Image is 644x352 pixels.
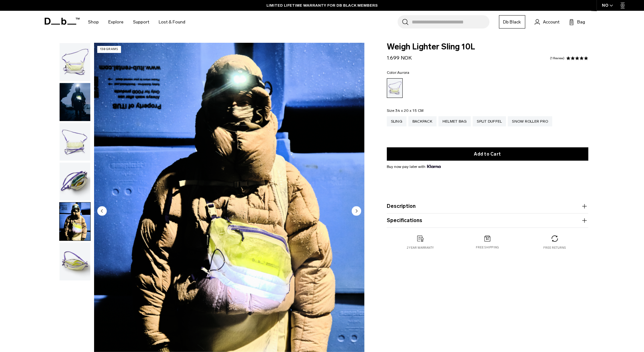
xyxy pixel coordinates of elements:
[88,11,99,33] a: Shop
[59,43,91,81] button: Weigh_Lighter_Sling_10L_1.png
[60,123,90,161] img: Weigh_Lighter_Sling_10L_2.png
[499,15,525,29] a: Db Black
[438,116,471,126] a: Helmet Bag
[60,242,90,280] img: Weigh_Lighter_Sling_10L_4.png
[535,18,559,26] a: Account
[473,116,506,126] a: Split Duffel
[60,83,90,121] img: Weigh_Lighter_Sling_10L_Lifestyle.png
[159,11,185,33] a: Lost & Found
[60,202,90,240] img: Weigh Lighter Sling 10L Aurora
[352,206,361,217] button: Next slide
[543,19,559,25] span: Account
[387,55,412,61] span: 1.699 NOK
[59,242,91,281] button: Weigh_Lighter_Sling_10L_4.png
[387,217,588,224] button: Specifications
[97,46,121,53] p: 138 grams
[108,11,124,33] a: Explore
[476,245,499,250] p: Free shipping
[387,164,441,170] span: Buy now pay later with
[397,70,410,75] span: Aurora
[407,246,434,250] p: 2 year warranty
[577,19,585,25] span: Bag
[59,123,91,161] button: Weigh_Lighter_Sling_10L_2.png
[569,18,585,26] button: Bag
[387,43,588,51] span: Weigh Lighter Sling 10L
[59,83,91,121] button: Weigh_Lighter_Sling_10L_Lifestyle.png
[97,206,107,217] button: Previous slide
[387,202,588,210] button: Description
[60,43,90,81] img: Weigh_Lighter_Sling_10L_1.png
[408,116,437,126] a: Backpack
[543,246,566,250] p: Free returns
[508,116,552,126] a: Snow Roller Pro
[427,165,441,168] img: {"height" => 20, "alt" => "Klarna"}
[387,71,410,74] legend: Color:
[387,109,424,112] legend: Size:
[395,108,424,113] span: 34 x 20 x 15 CM
[387,147,588,161] button: Add to Cart
[59,162,91,201] button: Weigh_Lighter_Sling_10L_3.png
[133,11,149,33] a: Support
[60,163,90,201] img: Weigh_Lighter_Sling_10L_3.png
[59,202,91,241] button: Weigh Lighter Sling 10L Aurora
[550,57,564,60] a: 1 reviews
[266,3,378,8] a: LIMITED LIFETIME WARRANTY FOR DB BLACK MEMBERS
[387,78,403,98] a: Aurora
[387,116,406,126] a: Sling
[83,11,190,33] nav: Main Navigation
